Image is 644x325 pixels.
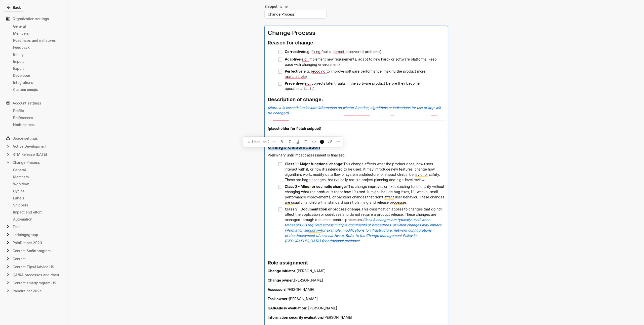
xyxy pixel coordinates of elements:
span: Content smärtprogram US [13,280,56,286]
a: Labels [11,194,64,201]
div: Billing [13,52,62,57]
span: (Note! It is essential to include information on wheter function, algorithms or indications for u... [268,105,441,115]
div: Roadmaps and initiatives [13,38,62,43]
a: General [11,23,64,30]
a: Export [11,65,64,72]
span: Test [13,224,20,229]
div: Preferences [13,115,62,120]
div: General [13,167,62,173]
div: Snippets [13,202,62,208]
span: Class 1 - Major functional change: [285,162,343,166]
div: Integrations [13,80,62,85]
span: Content Smärtprogram [13,248,51,253]
span: Change owner: [268,278,294,282]
span: Content Tips&Advice US [13,264,54,269]
a: Workflow [11,180,64,187]
span: [PERSON_NAME] [285,287,314,292]
span: Change initiator: [268,269,297,273]
a: Integrations [11,79,64,86]
span: Class 3 changes are typically used when traceability is required across multiple documents or pro... [285,218,442,243]
a: Profile [11,107,64,114]
span: (e.g. implement new requirements, adapt to new hard- or software platforms, keep pace with changi... [285,57,438,67]
span: Class 2 - Minor or cosmetic change: [285,184,347,189]
span: [PERSON_NAME] [323,315,352,319]
div: Automation [13,216,62,222]
span: Active Development [13,144,47,149]
div: Account settings [4,99,64,107]
div: Custom emojis [13,87,62,92]
span: Reason for change [268,40,313,46]
span: This classification applies to changes that do not affect the application or codebase and do not ... [285,207,443,222]
a: Developer [11,72,64,79]
div: Export [13,66,62,71]
div: Import [13,59,62,64]
div: Notifications [13,122,62,127]
span: Ledningsgrupp [13,232,38,237]
span: (e.g. corrects latent faults in the software product before they become operational faults) [285,81,420,91]
span: Change Classification [268,144,320,150]
span: This change affects what the product does, how users interact with it, or how it's intended to be... [285,162,441,182]
a: Members [11,173,64,180]
div: Members [13,31,62,36]
span: : [PERSON_NAME] [306,306,337,310]
span: Adaptive [285,57,300,61]
a: Notifications [11,121,64,128]
span: (e.g. recoding to improve software performance, making the product more mainatinable) [285,69,426,79]
input: Snippet name [264,10,327,19]
a: Roadmaps and initiatives [11,37,64,44]
span: Change Process [268,29,315,36]
div: Impact and effort [13,209,62,215]
span: [placeholder for Patch snippet] [268,126,321,131]
div: Labels [13,195,62,201]
span: Task owner: [268,297,289,301]
div: Cycles [13,188,62,194]
span: RTM Release [DATE] [13,152,47,157]
span: Preventive [285,81,303,85]
div: Feedback [13,45,62,50]
span: QA/RA/Risk evaluation [268,306,306,310]
div: Members [13,174,62,180]
span: Content [13,256,26,261]
span: Paindrainer 2024 [13,288,42,294]
span: (e.g. fixing faults, correct discovered problems) [303,49,381,54]
a: Members [11,30,64,37]
span: [PERSON_NAME] [294,278,323,282]
span: [PERSON_NAME] [289,297,318,301]
a: Preferences [11,114,64,121]
div: Developer [13,73,62,78]
span: Description of change: [268,96,323,102]
div: Workflow [13,181,62,187]
a: Custom emojis [11,86,64,93]
a: Snippets [11,201,64,208]
span: Change Process [13,160,40,165]
span: [PERSON_NAME] [297,269,326,273]
div: General [13,24,62,29]
div: Space settings [4,134,64,142]
button: Headline 2 [245,138,277,145]
span: Perfective [285,69,302,73]
span: Corrective [285,49,303,54]
span: Role assignment [268,260,308,266]
span: This change improves or fixes existing functionality without changing what the product is for or ... [285,184,445,204]
div: Organization settings [4,15,64,23]
button: Back [4,3,24,12]
a: Automation [11,215,64,223]
span: Assessor: [268,287,285,292]
span: Class 3 - Documentation or process change: [285,207,361,211]
a: Impact and effort [11,208,64,215]
a: Cycles [11,187,64,194]
a: Feedback [11,44,64,51]
span: PainDrainer 2023 [13,240,42,245]
span: Information security evaluation: [268,315,323,319]
a: Import [11,58,64,65]
a: Billing [11,51,64,58]
span: QA/RA processes and documents [13,272,63,278]
div: Profile [13,108,62,113]
div: Snippet name [264,4,288,9]
a: General [11,166,64,173]
span: Preliminary until impact assessment is finalized. [268,153,346,157]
